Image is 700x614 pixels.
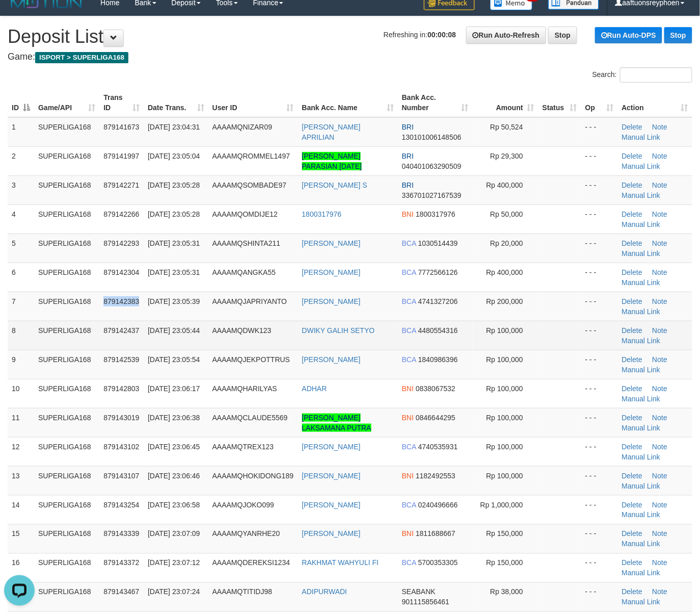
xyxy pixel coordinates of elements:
a: Manual Link [622,191,661,199]
span: AAAAMQJEKPOTTRUS [212,355,290,364]
span: BCA [402,268,416,276]
span: AAAAMQTREX123 [212,443,274,451]
span: Copy 901115856461 to clipboard [402,598,449,606]
td: - - - [581,582,618,611]
label: Search: [593,67,692,83]
span: BRI [402,181,414,189]
a: Run Auto-DPS [595,27,662,43]
span: Copy 4480554316 to clipboard [418,326,458,335]
span: [DATE] 23:04:31 [148,123,200,131]
span: [DATE] 23:06:58 [148,501,200,509]
span: 879142539 [103,355,139,364]
span: [DATE] 23:05:39 [148,297,200,305]
strong: 00:00:08 [427,31,456,39]
td: - - - [581,408,618,437]
span: 879143102 [103,443,139,451]
a: Manual Link [622,395,661,403]
span: Copy 1840986396 to clipboard [418,355,458,364]
span: Refreshing in: [384,31,456,39]
span: Copy 336701027167539 to clipboard [402,191,462,199]
span: Copy 4741327206 to clipboard [418,297,458,305]
td: SUPERLIGA168 [34,379,99,408]
a: [PERSON_NAME] [302,268,361,276]
th: Trans ID: activate to sort column ascending [99,88,144,117]
span: Rp 150,000 [486,530,523,538]
a: [PERSON_NAME] S [302,181,367,189]
a: [PERSON_NAME] [302,530,361,538]
a: Manual Link [622,162,661,170]
span: Copy 1811688667 to clipboard [416,530,455,538]
a: Note [652,297,667,305]
a: Note [652,501,667,509]
a: [PERSON_NAME] [302,355,361,364]
a: 1800317976 [302,210,342,218]
a: Note [652,210,667,218]
a: Note [652,559,667,567]
th: Status: activate to sort column ascending [539,88,581,117]
span: Rp 100,000 [486,472,523,480]
span: Copy 040401063290509 to clipboard [402,162,462,170]
span: AAAAMQSOMBADE97 [212,181,287,189]
span: Rp 100,000 [486,385,523,393]
span: [DATE] 23:05:31 [148,239,200,247]
span: 879143254 [103,501,139,509]
span: Rp 200,000 [486,297,523,305]
a: [PERSON_NAME] APRILIAN [302,123,361,141]
a: Note [652,268,667,276]
span: Copy 1182492553 to clipboard [416,472,455,480]
span: 879142803 [103,385,139,393]
a: Delete [622,588,642,596]
span: Copy 0846644295 to clipboard [416,414,455,422]
td: SUPERLIGA168 [34,146,99,175]
td: 12 [8,437,34,466]
a: RAKHMAT WAHYULI FI [302,559,379,567]
a: Manual Link [622,482,661,490]
span: 879141673 [103,123,139,131]
span: AAAAMQDEREKSI1234 [212,559,290,567]
a: Delete [622,414,642,422]
th: ID: activate to sort column descending [8,88,34,117]
span: Copy 5700353305 to clipboard [418,559,458,567]
th: Game/API: activate to sort column ascending [34,88,99,117]
span: [DATE] 23:06:46 [148,472,200,480]
span: AAAAMQNIZAR09 [212,123,272,131]
a: Note [652,239,667,247]
td: - - - [581,437,618,466]
a: ADHAR [302,385,327,393]
a: Note [652,181,667,189]
td: - - - [581,379,618,408]
span: Rp 20,000 [490,239,523,247]
span: [DATE] 23:07:12 [148,559,200,567]
a: Manual Link [622,424,661,432]
span: SEABANK [402,588,436,596]
a: Delete [622,297,642,305]
span: AAAAMQCLAUDE5569 [212,414,288,422]
span: 879142383 [103,297,139,305]
span: AAAAMQANGKA55 [212,268,276,276]
span: BCA [402,297,416,305]
span: 879143339 [103,530,139,538]
td: - - - [581,553,618,582]
th: Bank Acc. Number: activate to sort column ascending [398,88,473,117]
span: Copy 7772566126 to clipboard [418,268,458,276]
td: SUPERLIGA168 [34,553,99,582]
span: BCA [402,501,416,509]
span: 879142293 [103,239,139,247]
span: Rp 400,000 [486,268,523,276]
span: BCA [402,355,416,364]
td: 7 [8,292,34,321]
td: SUPERLIGA168 [34,117,99,147]
td: 5 [8,234,34,263]
a: Delete [622,559,642,567]
td: 13 [8,466,34,495]
span: BCA [402,239,416,247]
span: Copy 130101006148506 to clipboard [402,133,462,141]
span: [DATE] 23:06:38 [148,414,200,422]
td: - - - [581,292,618,321]
td: 16 [8,553,34,582]
span: BNI [402,472,414,480]
span: BRI [402,152,414,160]
span: [DATE] 23:05:28 [148,181,200,189]
a: ADIPURWADI [302,588,347,596]
span: 879142304 [103,268,139,276]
